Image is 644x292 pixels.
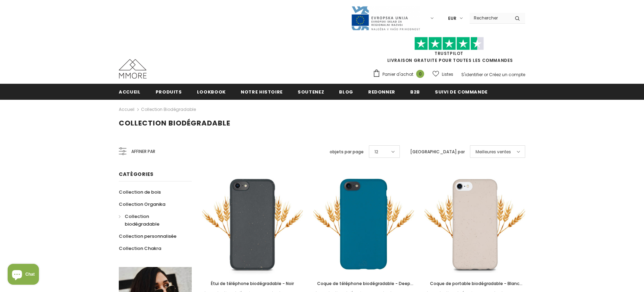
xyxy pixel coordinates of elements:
[241,84,283,99] a: Notre histoire
[330,148,364,155] label: objets par page
[119,245,161,252] span: Collection Chakra
[313,280,414,287] a: Coque de téléphone biodégradable - Deep Sea Blue
[435,84,488,99] a: Suivi de commande
[435,89,488,95] span: Suivi de commande
[131,148,155,155] span: Affiner par
[119,242,161,254] a: Collection Chakra
[424,280,525,287] a: Coque de portable biodégradable - Blanc naturel
[298,84,324,99] a: soutenez
[448,15,456,22] span: EUR
[442,71,453,78] span: Listes
[410,84,420,99] a: B2B
[476,148,511,155] span: Meilleures ventes
[125,213,159,227] span: Collection biodégradable
[489,72,525,78] a: Créez un compte
[416,70,424,78] span: 0
[339,84,353,99] a: Blog
[484,72,488,78] span: or
[241,89,283,95] span: Notre histoire
[141,106,196,112] a: Collection biodégradable
[119,89,141,95] span: Accueil
[351,15,420,21] a: Javni Razpis
[156,89,182,95] span: Produits
[432,68,453,80] a: Listes
[374,148,378,155] span: 12
[202,280,303,287] a: Étui de téléphone biodégradable - Noir
[119,198,165,210] a: Collection Organika
[6,264,41,286] inbox-online-store-chat: Shopify online store chat
[119,233,176,240] span: Collection personnalisée
[119,171,154,178] span: Catégories
[197,84,226,99] a: Lookbook
[119,59,147,79] img: Cas MMORE
[368,84,395,99] a: Redonner
[470,13,510,23] input: Search Site
[382,71,413,78] span: Panier d'achat
[461,72,483,78] a: S'identifier
[119,189,161,195] span: Collection de bois
[351,6,420,31] img: Javni Razpis
[373,40,525,63] span: LIVRAISON GRATUITE POUR TOUTES LES COMMANDES
[119,118,230,128] span: Collection biodégradable
[410,148,465,155] label: [GEOGRAPHIC_DATA] par
[119,201,165,208] span: Collection Organika
[410,89,420,95] span: B2B
[211,281,294,286] span: Étui de téléphone biodégradable - Noir
[119,84,141,99] a: Accueil
[119,210,184,230] a: Collection biodégradable
[414,37,484,50] img: Faites confiance aux étoiles pilotes
[368,89,395,95] span: Redonner
[119,186,161,198] a: Collection de bois
[435,50,463,56] a: TrustPilot
[119,230,176,242] a: Collection personnalisée
[197,89,226,95] span: Lookbook
[373,69,428,80] a: Panier d'achat 0
[119,105,134,114] a: Accueil
[298,89,324,95] span: soutenez
[339,89,353,95] span: Blog
[156,84,182,99] a: Produits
